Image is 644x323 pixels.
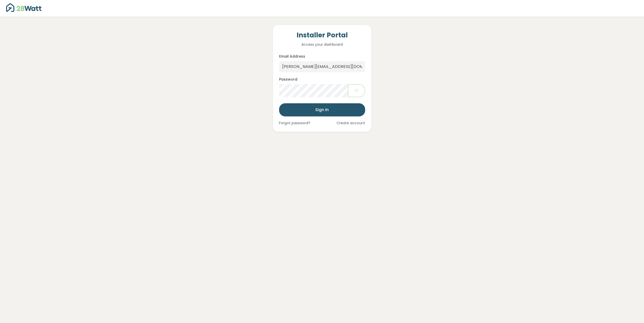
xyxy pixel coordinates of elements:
[6,3,41,12] img: 28Watt
[337,120,365,126] a: Create account
[279,77,297,82] label: Password
[348,84,365,97] button: Show password
[279,61,365,72] input: Enter your email
[279,42,365,47] p: Access your dashboard
[279,31,365,40] h4: Installer Portal
[279,103,365,116] button: Sign In
[279,120,310,126] a: Forgot password?
[279,54,305,59] label: Email Address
